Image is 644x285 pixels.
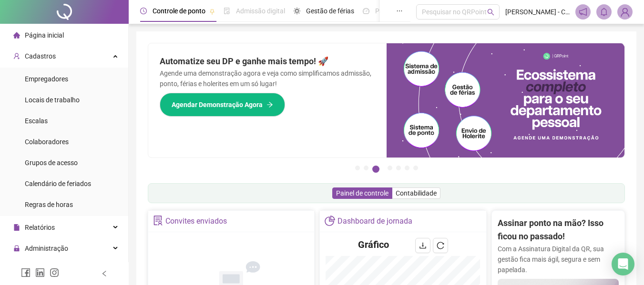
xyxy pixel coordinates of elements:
span: bell [600,8,608,16]
button: 1 [355,166,360,170]
img: banner%2Fd57e337e-a0d3-4837-9615-f134fc33a8e6.png [387,43,625,157]
span: Controle de ponto [153,7,205,15]
span: Empregadores [25,75,68,83]
span: user-add [13,53,20,59]
div: Convites enviados [165,213,227,229]
span: arrow-right [266,101,273,108]
span: Contabilidade [396,189,437,197]
span: instagram [50,268,59,277]
span: home [13,32,20,39]
span: Escalas [25,117,48,125]
img: 92856 [618,5,632,19]
h2: Assinar ponto na mão? Isso ficou no passado! [498,216,619,244]
span: Cadastros [25,52,56,60]
span: Agendar Demonstração Agora [172,99,263,110]
p: Com a Assinatura Digital da QR, sua gestão fica mais ágil, segura e sem papelada. [498,244,619,275]
button: 3 [372,166,379,173]
div: Dashboard de jornada [337,213,412,229]
span: solution [153,216,163,226]
span: left [101,270,108,277]
h4: Gráfico [358,238,389,251]
span: sun [294,8,300,14]
span: clock-circle [140,8,147,14]
span: Painel do DP [375,7,412,15]
span: facebook [21,268,31,277]
span: Grupos de acesso [25,159,78,167]
p: Agende uma demonstração agora e veja como simplificamos admissão, ponto, férias e holerites em um... [160,68,375,89]
div: Open Intercom Messenger [612,253,634,275]
span: [PERSON_NAME] - Contabilidade Canaã [505,7,570,17]
span: file [13,224,20,231]
span: dashboard [363,8,369,14]
span: Calendário de feriados [25,180,91,187]
span: pie-chart [325,216,335,226]
button: 4 [388,166,392,170]
span: linkedin [35,268,45,277]
span: Gestão de férias [306,7,354,15]
span: Regras de horas [25,201,73,208]
span: search [487,9,494,16]
span: Administração [25,245,68,252]
span: lock [13,245,20,252]
button: Agendar Demonstração Agora [160,93,285,117]
span: ellipsis [396,8,403,14]
span: file-done [224,8,230,14]
span: reload [437,242,444,249]
span: Colaboradores [25,138,69,146]
span: Relatórios [25,224,55,231]
span: pushpin [209,9,215,14]
button: 7 [413,166,418,170]
span: Locais de trabalho [25,96,80,104]
button: 6 [405,166,409,170]
button: 5 [396,166,401,170]
span: Admissão digital [236,7,285,15]
span: Página inicial [25,31,64,39]
h2: Automatize seu DP e ganhe mais tempo! 🚀 [160,55,375,68]
span: notification [579,8,587,16]
span: Painel de controle [336,189,388,197]
button: 2 [364,166,368,170]
span: download [419,242,427,249]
